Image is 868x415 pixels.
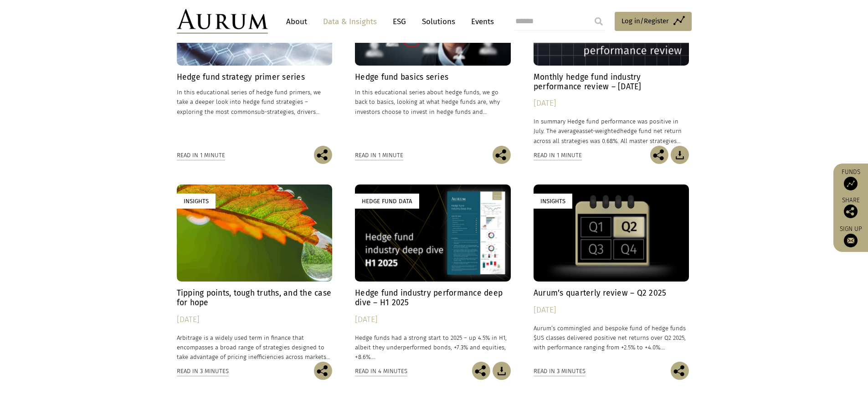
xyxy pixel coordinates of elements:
[355,313,511,326] div: [DATE]
[355,194,419,209] div: Hedge Fund Data
[534,304,689,317] div: [DATE]
[355,87,511,116] p: In this educational series about hedge funds, we go back to basics, looking at what hedge funds a...
[314,362,332,380] img: Share this post
[177,333,333,362] p: Arbitrage is a widely used term in finance that encompasses a broad range of strategies designed ...
[255,108,294,115] span: sub-strategies
[355,150,403,160] div: Read in 1 minute
[355,288,511,307] h4: Hedge fund industry performance deep dive – H1 2025
[838,168,863,190] a: Funds
[534,150,582,160] div: Read in 1 minute
[844,205,858,218] img: Share this post
[318,13,381,30] a: Data & Insights
[590,12,608,31] input: Submit
[671,362,689,380] img: Share this post
[844,234,858,247] img: Sign up to our newsletter
[472,362,490,380] img: Share this post
[355,366,407,376] div: Read in 4 minutes
[615,12,692,31] a: Log in/Register
[493,362,511,380] img: Download Article
[388,13,411,30] a: ESG
[355,184,511,362] a: Hedge Fund Data Hedge fund industry performance deep dive – H1 2025 [DATE] Hedge funds had a stro...
[177,313,333,326] div: [DATE]
[282,13,312,30] a: About
[177,194,216,209] div: Insights
[534,117,689,145] p: In summary Hedge fund performance was positive in July. The average hedge fund net return across ...
[534,366,586,376] div: Read in 3 minutes
[355,72,511,82] h4: Hedge fund basics series
[534,288,689,298] h4: Aurum’s quarterly review – Q2 2025
[177,150,225,160] div: Read in 1 minute
[579,128,620,134] span: asset-weighted
[177,87,333,116] p: In this educational series of hedge fund primers, we take a deeper look into hedge fund strategie...
[671,146,689,164] img: Download Article
[177,366,229,376] div: Read in 3 minutes
[534,97,689,110] div: [DATE]
[650,146,668,164] img: Share this post
[621,15,669,26] span: Log in/Register
[467,13,494,30] a: Events
[838,225,863,247] a: Sign up
[534,323,689,352] p: Aurum’s commingled and bespoke fund of hedge funds $US classes delivered positive net returns ove...
[493,146,511,164] img: Share this post
[417,13,460,30] a: Solutions
[838,197,863,218] div: Share
[314,146,332,164] img: Share this post
[355,333,511,362] p: Hedge funds had a strong start to 2025 – up 4.5% in H1, albeit they underperformed bonds, +7.3% a...
[177,288,333,307] h4: Tipping points, tough truths, and the case for hope
[534,184,689,362] a: Insights Aurum’s quarterly review – Q2 2025 [DATE] Aurum’s commingled and bespoke fund of hedge f...
[177,72,333,82] h4: Hedge fund strategy primer series
[534,194,572,209] div: Insights
[844,177,858,190] img: Access Funds
[177,9,268,34] img: Aurum
[534,72,689,92] h4: Monthly hedge fund industry performance review – [DATE]
[177,184,333,362] a: Insights Tipping points, tough truths, and the case for hope [DATE] Arbitrage is a widely used te...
